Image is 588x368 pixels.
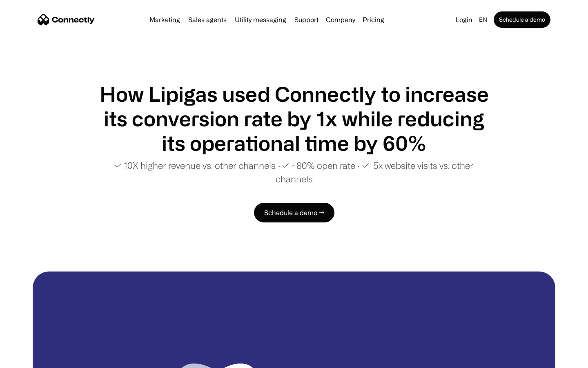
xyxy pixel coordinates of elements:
a: Pricing [359,16,388,23]
a: Login [452,14,476,25]
a: Utility messaging [232,16,290,23]
div: Company [326,14,355,25]
ul: Language list [16,354,49,365]
div: en [479,14,487,25]
a: Support [291,16,322,23]
h1: How Lipigas used Connectly to increase its conversion rate by 1x while reducing its operational t... [98,82,490,155]
a: Schedule a demo → [254,203,334,222]
a: Sales agents [185,16,230,23]
p: ✓ 10X higher revenue vs. other channels ∙ ✓ ~80% open rate ∙ ✓ 5x website visits vs. other channels [98,159,490,186]
a: Marketing [146,16,183,23]
a: Schedule a demo [494,11,550,28]
aside: Language selected: English [8,353,49,365]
